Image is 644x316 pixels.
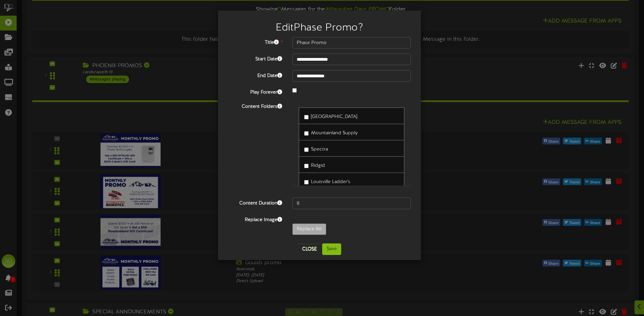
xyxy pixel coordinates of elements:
[304,180,309,184] input: Louisville Ladder's
[223,54,287,63] label: Start Date
[223,87,287,96] label: Play Forever
[292,198,411,209] input: 15
[223,70,287,79] label: End Date
[298,244,321,255] button: Close
[228,22,411,34] h2: Edit Phase Promo ?
[304,164,309,168] input: Ridgid
[311,114,357,119] span: [GEOGRAPHIC_DATA]
[311,163,325,168] span: Ridgid
[311,147,328,152] span: Spectra
[322,243,341,255] button: Save
[223,37,287,46] label: Title
[292,37,411,48] input: Title
[223,214,287,223] label: Replace Image
[223,101,287,110] label: Content Folders
[304,131,309,136] input: Mountainland Supply
[304,147,309,152] input: Spectra
[304,115,309,119] input: [GEOGRAPHIC_DATA]
[311,131,358,136] span: Mountainland Supply
[311,179,350,184] span: Louisville Ladder's
[223,198,287,207] label: Content Duration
